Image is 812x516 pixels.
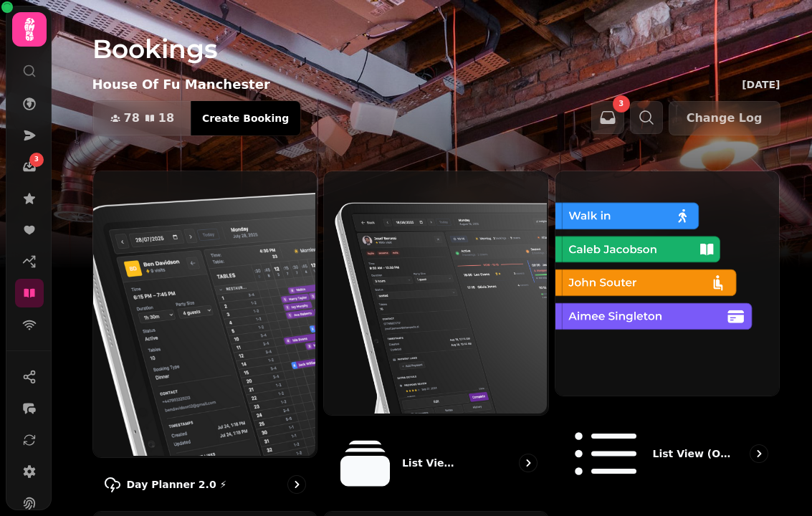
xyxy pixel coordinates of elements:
p: [DATE] [742,77,780,92]
button: 7818 [93,101,192,135]
a: List View 2.0 ⚡ (New)List View 2.0 ⚡ (New) [323,171,549,505]
svg: go to [521,456,535,470]
span: Change Log [687,113,763,124]
span: 3 [34,155,39,165]
a: 3 [15,153,44,181]
img: List View 2.0 ⚡ (New) [323,170,547,414]
p: List view (Old - going soon) [653,446,731,461]
a: Day Planner 2.0 ⚡Day Planner 2.0 ⚡ [92,171,318,505]
p: House Of Fu Manchester [92,75,270,95]
span: Create Booking [202,113,289,123]
svg: go to [752,446,766,461]
span: 3 [618,100,624,107]
button: Change Log [669,101,780,135]
svg: go to [290,477,304,492]
span: 18 [158,113,174,124]
p: Day Planner 2.0 ⚡ [127,477,227,492]
img: List view (Old - going soon) [554,170,778,394]
button: Create Booking [191,101,300,135]
span: 78 [124,113,140,124]
p: List View 2.0 ⚡ (New) [402,456,461,470]
img: Day Planner 2.0 ⚡ [92,170,316,456]
a: List view (Old - going soon)List view (Old - going soon) [555,171,780,505]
